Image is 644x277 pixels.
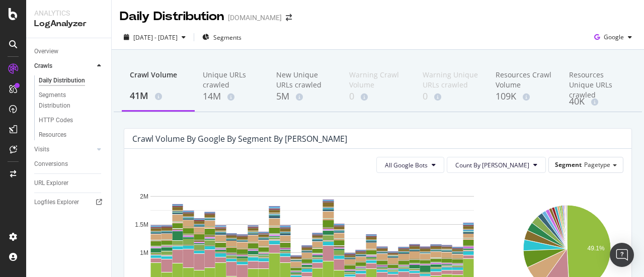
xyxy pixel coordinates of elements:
text: 49.1% [587,245,604,252]
text: 1.5M [135,221,148,228]
span: All Google Bots [385,161,428,169]
div: Analytics [34,8,103,18]
div: URL Explorer [34,178,68,189]
a: Crawls [34,61,94,71]
button: All Google Bots [376,157,444,173]
span: Pagetype [584,160,610,169]
div: 41M [130,89,187,103]
div: Open Intercom Messenger [610,243,634,267]
div: Unique URLs crawled [203,70,260,90]
span: Count By Day [455,161,529,169]
div: 5M [276,90,333,103]
span: Segments [213,33,242,42]
span: Google [604,33,624,41]
div: LogAnalyzer [34,18,103,30]
div: New Unique URLs crawled [276,70,333,90]
div: Warning Crawl Volume [349,70,406,90]
text: 2M [140,193,148,200]
div: arrow-right-arrow-left [286,14,292,21]
span: [DATE] - [DATE] [133,33,178,42]
div: Resources Crawl Volume [496,70,552,90]
div: Warning Unique URLs crawled [423,70,479,90]
div: 109K [496,90,552,103]
div: Crawl Volume by google by Segment by [PERSON_NAME] [132,134,347,144]
a: Overview [34,46,104,57]
a: Logfiles Explorer [34,197,104,208]
a: Daily Distribution [39,75,104,86]
div: Daily Distribution [39,75,85,86]
button: [DATE] - [DATE] [120,29,190,45]
div: Resources Unique URLs crawled [569,70,626,95]
a: Conversions [34,159,104,169]
a: Resources [39,130,104,140]
div: Visits [34,144,49,155]
div: Daily Distribution [120,8,224,25]
div: 40K [569,95,626,108]
a: Segments Distribution [39,90,104,111]
span: Segment [555,160,582,169]
div: Crawls [34,61,52,71]
a: URL Explorer [34,178,104,189]
text: 1M [140,249,148,256]
div: Conversions [34,159,68,169]
div: 0 [349,90,406,103]
div: [DOMAIN_NAME] [228,13,282,23]
div: Segments Distribution [39,90,95,111]
button: Google [590,29,636,45]
div: Logfiles Explorer [34,197,79,208]
div: 14M [203,90,260,103]
button: Segments [198,29,246,45]
button: Count By [PERSON_NAME] [447,157,546,173]
div: Crawl Volume [130,70,187,89]
div: 0 [423,90,479,103]
div: HTTP Codes [39,115,73,126]
a: HTTP Codes [39,115,104,126]
div: Overview [34,46,58,57]
div: Resources [39,130,66,140]
a: Visits [34,144,94,155]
